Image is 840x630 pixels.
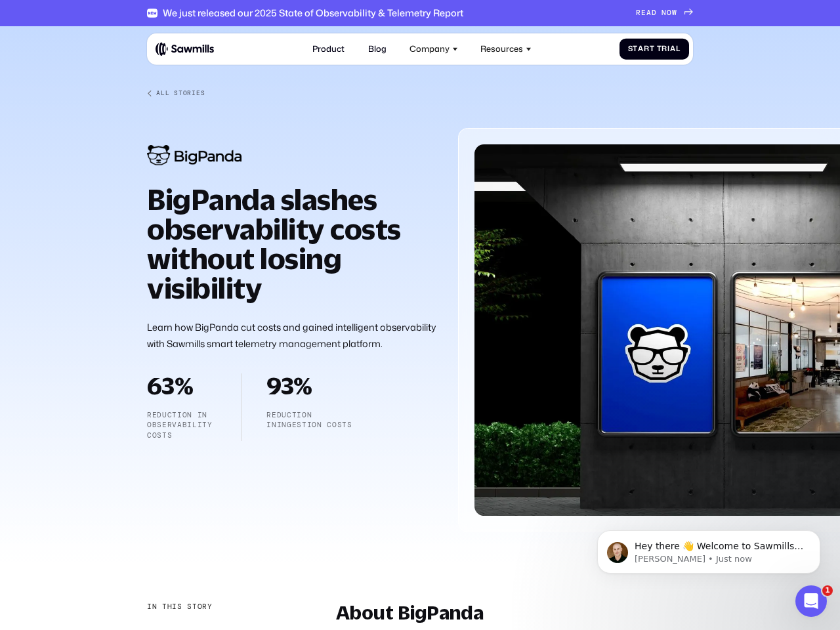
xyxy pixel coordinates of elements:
[644,45,650,53] span: r
[657,45,662,53] span: T
[266,410,352,430] p: reduction iningestion costs
[636,9,693,17] a: READNOW
[646,9,652,17] span: A
[409,44,450,54] div: Company
[577,503,840,595] iframe: Intercom notifications message
[474,37,538,60] div: Resources
[676,45,681,53] span: l
[147,602,213,612] div: In this story
[147,373,216,397] h2: 63%
[628,45,633,53] span: S
[633,45,638,53] span: t
[661,45,667,53] span: r
[667,9,672,17] span: O
[795,585,827,617] iframe: Intercom live chat
[147,89,693,97] a: All Stories
[822,585,833,596] span: 1
[480,44,523,54] div: Resources
[670,45,676,53] span: a
[362,37,392,60] a: Blog
[147,319,438,353] p: Learn how BigPanda cut costs and gained intelligent observability with Sawmills smart telemetry m...
[638,45,644,53] span: a
[641,9,646,17] span: E
[650,45,655,53] span: t
[57,51,226,62] p: Message from Winston, sent Just now
[156,89,205,97] div: All Stories
[652,9,657,17] span: D
[57,38,226,114] span: Hey there 👋 Welcome to Sawmills. The smart telemetry management platform that solves cost, qualit...
[672,9,677,17] span: W
[619,38,689,60] a: StartTrial
[403,37,464,60] div: Company
[661,9,667,17] span: N
[147,410,216,441] p: Reduction in observability costs
[336,602,693,623] h2: About BigPanda
[667,45,670,53] span: i
[266,373,352,397] h2: 93%
[147,184,438,303] h1: BigPanda slashes observability costs without losing visibility
[163,7,463,18] div: We just released our 2025 State of Observability & Telemetry Report
[306,37,351,60] a: Product
[636,9,641,17] span: R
